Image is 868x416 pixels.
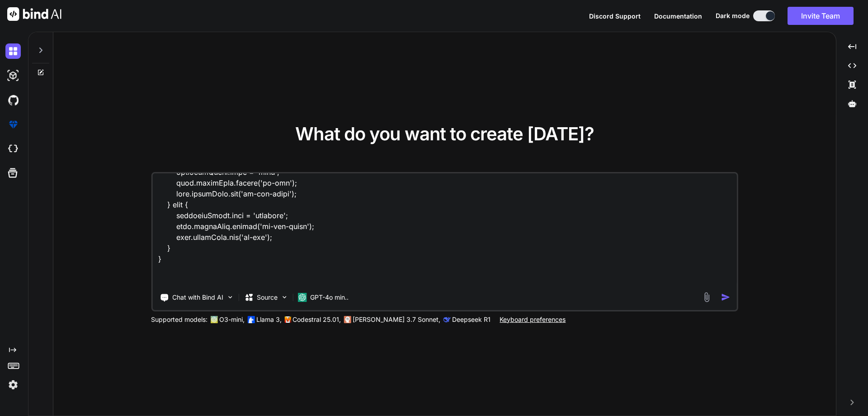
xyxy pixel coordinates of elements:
[256,315,282,324] p: Llama 3,
[589,11,641,21] button: Discord Support
[344,316,351,323] img: claude
[353,315,440,324] p: [PERSON_NAME] 3.7 Sonnet,
[219,315,245,324] p: O3-mini,
[443,316,450,323] img: claude
[5,141,21,157] img: cloudideIcon
[292,315,341,324] p: Codestral 25.01,
[5,377,21,392] img: settings
[226,293,234,301] img: Pick Tools
[788,7,854,25] button: Invite Team
[7,7,61,21] img: Bind AI
[716,11,750,20] span: Dark mode
[5,92,21,108] img: githubDark
[280,293,288,301] img: Pick Models
[654,11,702,21] button: Documentation
[702,292,712,302] img: attachment
[284,316,291,323] img: Mistral-AI
[589,12,641,20] span: Discord Support
[654,12,702,20] span: Documentation
[721,292,731,302] img: icon
[257,293,278,302] p: Source
[297,293,307,302] img: GPT-4o mini
[5,117,21,132] img: premium
[172,293,223,302] p: Chat with Bind AI
[247,316,255,323] img: Llama2
[151,315,208,324] p: Supported models:
[310,293,349,302] p: GPT-4o min..
[500,315,566,324] p: Keyboard preferences
[5,68,21,83] img: darkAi-studio
[452,315,491,324] p: Deepseek R1
[5,43,21,59] img: darkChat
[210,316,217,323] img: GPT-4
[295,123,594,145] span: What do you want to create [DATE]?
[152,173,737,286] textarea: @lorem IpsumdolOR.Sita.ConSectetuRadip @elits DoeiUsmodtempori @{ Utlabo = "~/Etdol/Magnaa/_Enima...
